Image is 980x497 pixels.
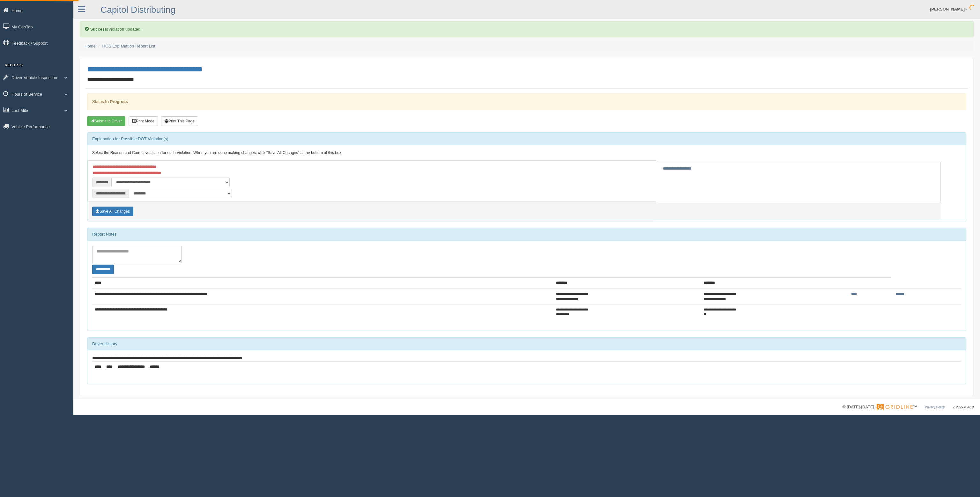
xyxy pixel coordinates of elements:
a: HOS Explanation Report List [102,44,155,48]
img: Gridline [877,404,913,410]
button: Print This Page [161,116,198,126]
div: Driver History [87,338,966,350]
div: Violation updated. [80,21,974,37]
div: Explanation for Possible DOT Violation(s) [87,133,966,145]
div: © [DATE]-[DATE] - ™ [843,404,974,411]
button: Change Filter Options [92,265,114,274]
button: Print Mode [129,116,158,126]
a: Home [85,44,96,48]
span: v. 2025.4.2019 [953,406,974,409]
a: Privacy Policy [925,406,945,409]
strong: In Progress [105,99,128,104]
a: Capitol Distributing [100,5,175,15]
div: Select the Reason and Corrective action for each Violation. When you are done making changes, cli... [87,145,966,161]
div: Report Notes [87,228,966,241]
div: Status: [87,93,966,110]
b: Success! [90,27,108,32]
button: Save [92,207,133,216]
button: Submit To Driver [87,116,125,126]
